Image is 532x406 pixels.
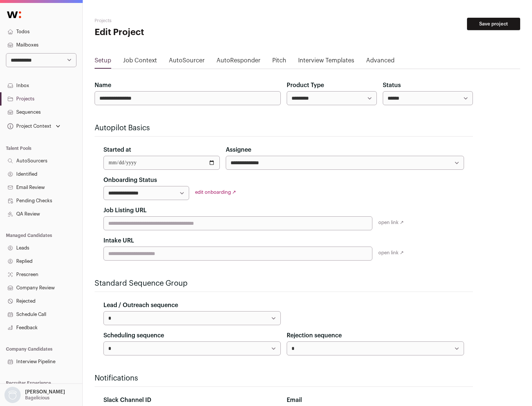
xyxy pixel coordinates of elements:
[103,236,134,245] label: Intake URL
[287,81,324,90] label: Product Type
[226,145,251,154] label: Assignee
[4,387,21,403] img: nopic.png
[103,396,151,405] label: Slack Channel ID
[169,56,205,68] a: AutoSourcer
[298,56,354,68] a: Interview Templates
[95,56,111,68] a: Setup
[25,389,65,395] p: [PERSON_NAME]
[103,176,157,185] label: Onboarding Status
[95,123,473,133] h2: Autopilot Basics
[195,190,236,195] a: edit onboarding ↗
[95,81,111,90] label: Name
[103,145,131,154] label: Started at
[95,27,236,38] h1: Edit Project
[216,56,260,68] a: AutoResponder
[103,206,147,215] label: Job Listing URL
[103,331,164,340] label: Scheduling sequence
[467,18,520,30] button: Save project
[272,56,286,68] a: Pitch
[95,373,473,383] h2: Notifications
[366,56,395,68] a: Advanced
[6,121,62,131] button: Open dropdown
[383,81,401,90] label: Status
[95,18,236,24] h2: Projects
[3,7,25,22] img: Wellfound
[6,123,51,129] div: Project Context
[123,56,157,68] a: Job Context
[287,396,464,405] div: Email
[103,301,178,310] label: Lead / Outreach sequence
[95,278,473,289] h2: Standard Sequence Group
[287,331,342,340] label: Rejection sequence
[3,387,66,403] button: Open dropdown
[25,395,50,401] p: Bagelicious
